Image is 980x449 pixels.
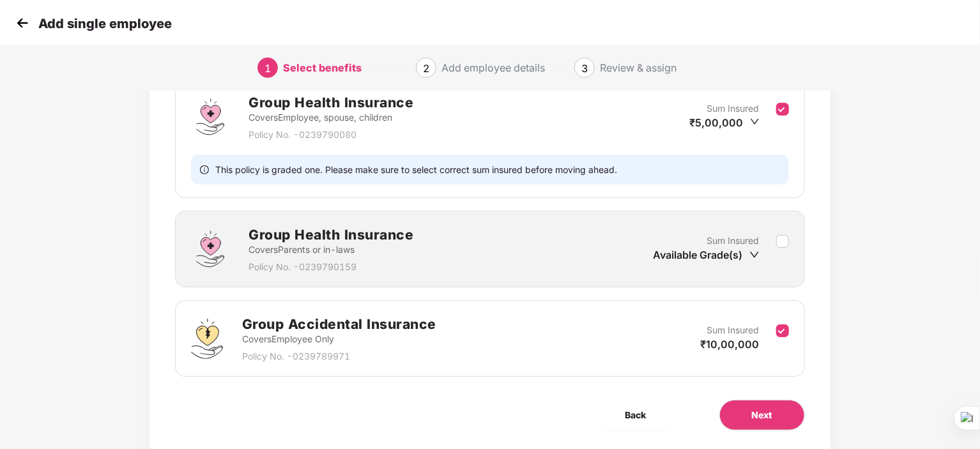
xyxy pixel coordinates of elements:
[249,260,413,274] p: Policy No. - 0239790159
[249,224,413,245] h2: Group Health Insurance
[13,13,32,33] img: svg+xml;base64,PHN2ZyB4bWxucz0iaHR0cDovL3d3dy53My5vcmcvMjAwMC9zdmciIHdpZHRoPSIzMCIgaGVpZ2h0PSIzMC...
[215,164,617,176] span: This policy is graded one. Please make sure to select correct sum insured before moving ahead.
[191,230,229,268] img: svg+xml;base64,PHN2ZyBpZD0iR3JvdXBfSGVhbHRoX0luc3VyYW5jZSIgZGF0YS1uYW1lPSJHcm91cCBIZWFsdGggSW5zdX...
[242,349,436,363] p: Policy No. - 0239789971
[249,243,413,257] p: Covers Parents or in-laws
[707,323,760,337] p: Sum Insured
[191,98,229,136] img: svg+xml;base64,PHN2ZyBpZD0iR3JvdXBfSGVhbHRoX0luc3VyYW5jZSIgZGF0YS1uYW1lPSJHcm91cCBIZWFsdGggSW5zdX...
[249,92,413,113] h2: Group Health Insurance
[249,110,413,125] p: Covers Employee, spouse, children
[242,332,436,346] p: Covers Employee Only
[690,116,760,130] div: ₹5,00,000
[600,57,677,78] div: Review & assign
[593,400,678,430] button: Back
[749,250,760,260] span: down
[654,248,760,262] div: Available Grade(s)
[200,164,209,176] span: info-circle
[423,62,429,75] span: 2
[750,117,760,126] span: down
[38,16,172,31] p: Add single employee
[752,408,772,422] span: Next
[707,234,760,248] p: Sum Insured
[283,57,362,78] div: Select benefits
[625,408,647,422] span: Back
[242,314,436,335] h2: Group Accidental Insurance
[581,62,588,75] span: 3
[707,102,760,116] p: Sum Insured
[249,128,413,142] p: Policy No. - 0239790080
[264,62,271,75] span: 1
[191,319,222,359] img: svg+xml;base64,PHN2ZyB4bWxucz0iaHR0cDovL3d3dy53My5vcmcvMjAwMC9zdmciIHdpZHRoPSI0OS4zMjEiIGhlaWdodD...
[701,338,760,351] span: ₹10,00,000
[719,400,805,430] button: Next
[441,57,545,78] div: Add employee details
